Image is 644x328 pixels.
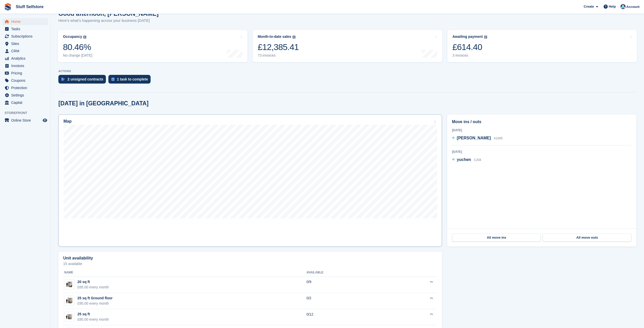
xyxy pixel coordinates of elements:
[3,47,48,55] a: menu
[3,77,48,84] a: menu
[494,137,503,140] span: A1005
[77,317,109,322] div: £85.00 every month
[3,84,48,91] a: menu
[253,30,442,62] a: Month-to-date sales £12,385.41 73 invoices
[11,92,42,99] span: Settings
[306,277,387,293] td: 0/9
[258,53,299,58] div: 73 invoices
[3,117,48,124] a: menu
[258,42,299,52] div: £12,385.41
[11,84,42,91] span: Protection
[306,269,387,277] th: Available
[3,70,48,77] a: menu
[609,4,616,9] span: Help
[452,135,502,142] a: [PERSON_NAME] A1005
[108,75,153,86] a: 1 task to complete
[543,234,631,242] a: All move outs
[452,42,487,52] div: £614.40
[63,35,82,39] div: Occupancy
[83,36,86,39] img: icon-info-grey-7440780725fd019a000dd9b08b2336e03edf1995a4989e88bcd33f0948082b44.svg
[11,47,42,55] span: CRM
[258,35,291,39] div: Month-to-date sales
[63,262,437,266] p: 15 available
[11,25,42,32] span: Tasks
[63,53,92,58] div: No change [DATE]
[63,119,72,124] h2: Map
[11,99,42,106] span: Capital
[58,114,442,247] a: Map
[58,18,159,24] p: Here's what's happening across your business [DATE]
[77,311,109,317] div: 25 sq ft
[626,4,639,9] span: Account
[77,279,109,285] div: 20 sq ft
[452,35,483,39] div: Awaiting payment
[11,55,42,62] span: Analytics
[64,297,74,304] img: 25-sqft-unit.jpg
[11,40,42,47] span: Sites
[63,269,306,277] th: Name
[64,313,74,320] img: 25.jpg
[117,77,148,81] div: 1 task to complete
[61,78,65,81] img: contract_signature_icon-13c848040528278c33f63329250d36e43548de30e8caae1d1a13099fd9432cc5.svg
[306,293,387,309] td: 0/2
[3,99,48,106] a: menu
[3,18,48,25] a: menu
[58,30,247,62] a: Occupancy 80.46% No change [DATE]
[14,3,45,11] a: Stuff Selfstore
[11,62,42,69] span: Invoices
[452,119,632,125] h2: Move ins / outs
[452,150,632,154] div: [DATE]
[63,256,93,260] h2: Unit availability
[452,53,487,58] div: 3 invoices
[452,128,632,133] div: [DATE]
[3,33,48,40] a: menu
[11,117,42,124] span: Online Store
[3,62,48,69] a: menu
[452,234,541,242] a: All move ins
[474,158,481,162] span: C204
[620,4,625,9] img: Simon Gardner
[64,281,74,288] img: 20-sqft-unit.jpg
[77,301,112,306] div: £95.00 every month
[5,110,51,116] span: Storefront
[306,309,387,325] td: 0/12
[58,100,148,107] h2: [DATE] in [GEOGRAPHIC_DATA]
[11,18,42,25] span: Home
[11,77,42,84] span: Coupons
[58,70,636,73] p: ACTIONS
[3,55,48,62] a: menu
[77,285,109,290] div: £65.00 every month
[3,92,48,99] a: menu
[11,70,42,77] span: Pricing
[457,157,471,162] span: yuchen
[42,117,48,123] a: Preview store
[68,77,103,81] div: 2 unsigned contracts
[63,42,92,52] div: 80.46%
[111,78,114,81] img: task-75834270c22a3079a89374b754ae025e5fb1db73e45f91037f5363f120a921f8.svg
[58,75,108,86] a: 2 unsigned contracts
[292,36,295,39] img: icon-info-grey-7440780725fd019a000dd9b08b2336e03edf1995a4989e88bcd33f0948082b44.svg
[484,36,487,39] img: icon-info-grey-7440780725fd019a000dd9b08b2336e03edf1995a4989e88bcd33f0948082b44.svg
[4,3,12,11] img: stora-icon-8386f47178a22dfd0bd8f6a31ec36ba5ce8667c1dd55bd0f319d3a0aa187defe.svg
[77,296,112,301] div: 25 sq ft Ground floor
[447,30,637,62] a: Awaiting payment £614.40 3 invoices
[584,4,594,9] span: Create
[457,136,491,140] span: [PERSON_NAME]
[3,40,48,47] a: menu
[11,33,42,40] span: Subscriptions
[452,157,481,163] a: yuchen C204
[3,25,48,32] a: menu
